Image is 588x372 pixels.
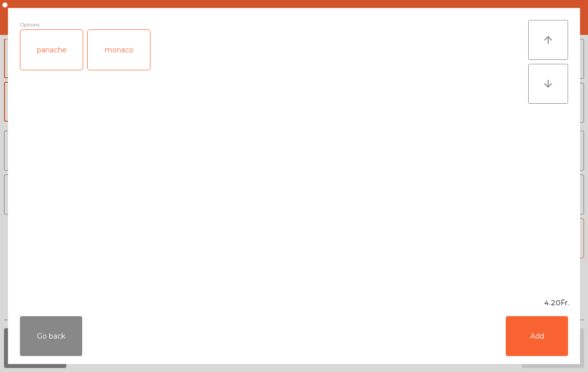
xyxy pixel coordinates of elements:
[528,64,568,104] button: arrow_downward
[506,316,568,356] button: Add
[8,298,580,308] div: 4.20Fr.
[88,30,150,70] div: monaco
[542,78,554,90] i: arrow_downward
[20,30,83,70] div: panache
[542,34,554,46] i: arrow_upward
[20,316,82,356] button: Go back
[20,20,39,29] span: Options
[528,20,568,60] button: arrow_upward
